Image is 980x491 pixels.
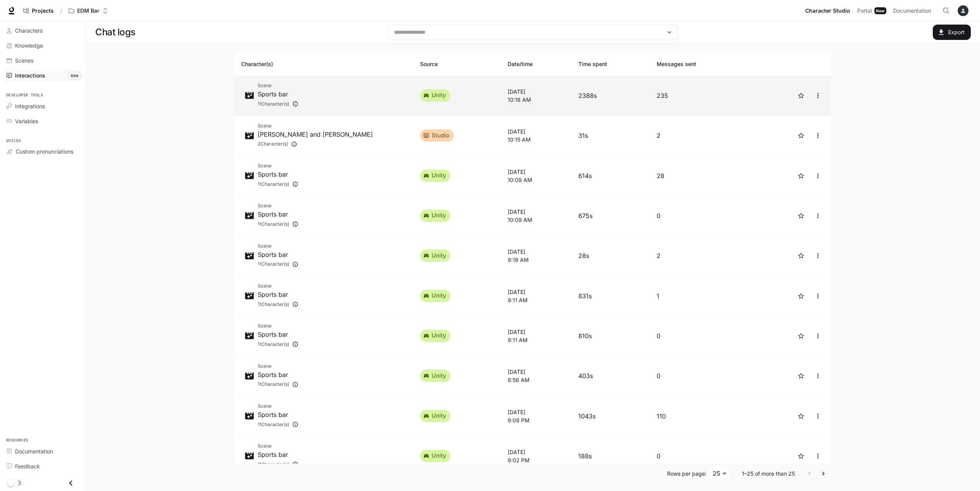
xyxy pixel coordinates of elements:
[794,169,808,183] button: Favorite
[710,468,730,480] div: 25
[651,53,749,76] th: Messages sent
[794,369,808,383] button: Favorite
[258,339,298,349] div: Priya, Charlie copy for DMA, Ayaan, Brittney, Charlie, Frank, Jerry, Molly, Mark, The Observer, S...
[508,448,566,456] p: [DATE]
[657,91,743,100] p: 235
[258,379,298,390] div: Priya, Charlie copy for DMA, Ayaan, Brittney, Charlie, Frank, Jerry, Molly, Mark, The Observer, S...
[427,91,450,99] span: unity
[508,127,566,136] p: [DATE]
[15,102,45,110] span: Integrations
[811,169,825,183] button: close
[578,412,644,421] p: 1043s
[15,117,38,125] span: Variables
[258,100,289,108] span: 11 Character(s)
[258,250,298,259] p: Sports bar
[508,168,566,176] p: [DATE]
[258,410,298,419] p: Sports bar
[578,91,644,100] p: 2388s
[657,291,743,301] p: 1
[508,416,566,424] p: 9:08 PM
[258,162,298,170] span: Scene
[258,290,298,299] p: Sports bar
[811,249,825,263] button: close
[794,209,808,223] button: Favorite
[508,368,566,376] p: [DATE]
[657,171,743,180] p: 28
[16,147,73,155] span: Custom pronunciations
[742,470,795,478] p: 1–25 of more than 25
[258,380,289,388] span: 11 Character(s)
[258,140,288,148] span: 2 Character(s)
[794,329,808,343] button: Favorite
[657,251,743,260] p: 2
[802,3,853,18] a: Character Studio
[258,82,298,89] span: Scene
[857,6,872,16] span: Portal
[854,3,889,18] a: PortalNew
[811,369,825,383] button: close
[258,461,289,468] span: 11 Character(s)
[15,26,43,35] span: Characters
[508,296,566,304] p: 9:11 AM
[657,451,743,461] p: 0
[258,282,298,290] span: Scene
[811,449,825,463] button: close
[258,242,298,250] span: Scene
[258,362,298,370] span: Scene
[258,402,298,410] span: Scene
[258,219,298,229] div: Priya, Charlie copy for DMA, Ayaan, Brittney, Charlie, Frank, Jerry, Molly, Mark, The Observer, S...
[258,202,298,210] span: Scene
[3,69,83,82] a: Interactions
[7,478,15,487] span: Dark mode toggle
[794,289,808,303] button: Favorite
[57,7,65,15] div: /
[794,129,808,142] button: Favorite
[20,3,57,18] a: Go to projects
[794,449,808,463] button: Favorite
[794,409,808,423] button: Favorite
[427,412,450,420] span: unity
[3,145,83,158] a: Custom pronunciations
[258,179,298,189] div: Priya, Charlie copy for DMA, Ayaan, Brittney, Charlie, Frank, Jerry, Molly, Mark, The Observer, S...
[15,462,40,470] span: Feedback
[3,54,83,67] a: Scenes
[502,53,573,76] th: Date/time
[508,456,566,464] p: 9:02 PM
[68,72,81,79] span: 669
[258,220,289,228] span: 11 Character(s)
[578,171,644,180] p: 614s
[77,8,99,14] p: EDM Bar
[508,248,566,256] p: [DATE]
[427,172,450,180] span: unity
[578,291,644,301] p: 831s
[664,27,675,38] button: Open
[572,53,651,76] th: Time spent
[258,341,289,348] span: 11 Character(s)
[508,288,566,296] p: [DATE]
[508,136,566,144] p: 10:15 AM
[15,447,53,455] span: Documentation
[811,209,825,223] button: close
[3,460,83,473] a: Feedback
[667,470,707,478] p: Rows per page:
[258,99,298,109] div: Priya, Charlie copy for DMA, Ayaan, Brittney, Charlie, Frank, Jerry, Molly, Mark, The Observer, S...
[508,216,566,224] p: 10:09 AM
[258,301,289,308] span: 11 Character(s)
[235,53,414,76] th: Character(s)
[258,89,298,99] p: Sports bar
[578,451,644,461] p: 188s
[508,336,566,344] p: 9:11 AM
[657,331,743,341] p: 0
[811,329,825,343] button: close
[258,130,373,139] p: [PERSON_NAME] and [PERSON_NAME]
[414,53,502,76] th: Source
[508,208,566,216] p: [DATE]
[874,7,886,14] div: New
[258,210,298,219] p: Sports bar
[95,25,136,40] h1: Chat logs
[893,6,931,16] span: Documentation
[258,259,298,269] div: Priya, Charlie copy for DMA, Ayaan, Brittney, Charlie, Frank, Jerry, Molly, Mark, The Observer, S...
[3,99,83,113] a: Integrations
[508,96,566,104] p: 10:18 AM
[3,114,83,128] a: Variables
